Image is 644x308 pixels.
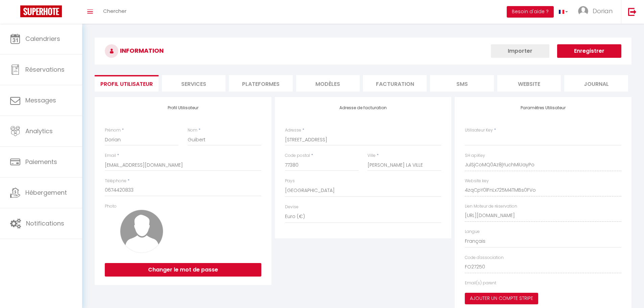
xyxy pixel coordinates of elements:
[120,210,163,253] img: avatar.png
[95,38,631,65] h3: INFORMATION
[25,96,56,104] span: Messages
[465,293,538,304] button: Ajouter un compte Stripe
[465,203,517,210] label: Lien Moteur de réservation
[465,152,485,159] label: SH apiKey
[105,263,261,277] button: Changer le mot de passe
[105,178,126,184] label: Téléphone
[564,75,628,92] li: Journal
[105,127,121,134] label: Prénom
[557,44,621,58] button: Enregistrer
[578,6,588,16] img: ...
[229,75,292,92] li: Plateformes
[465,105,621,110] h4: Paramètres Utilisateur
[465,178,489,184] label: Website key
[593,7,613,15] span: Dorian
[5,3,26,23] button: Ouvrir le widget de chat LiveChat
[507,6,554,18] button: Besoin d'aide ?
[25,65,65,74] span: Réservations
[285,178,295,184] label: Pays
[25,158,57,166] span: Paiements
[188,127,197,134] label: Nom
[465,229,480,235] label: Langue
[162,75,225,92] li: Services
[465,255,504,261] label: Code d'association
[105,152,116,159] label: Email
[103,7,126,15] span: Chercher
[628,7,637,16] img: logout
[296,75,360,92] li: MODÈLES
[25,34,60,43] span: Calendriers
[105,203,117,210] label: Photo
[363,75,427,92] li: Facturation
[465,280,496,286] label: Email(s) parent
[25,188,67,197] span: Hébergement
[105,105,261,110] h4: Profil Utilisateur
[26,219,64,228] span: Notifications
[465,127,493,134] label: Utilisateur Key
[25,127,53,135] span: Analytics
[430,75,494,92] li: SMS
[95,75,158,92] li: Profil Utilisateur
[491,44,549,58] button: Importer
[285,152,310,159] label: Code postal
[367,152,376,159] label: Ville
[285,204,299,210] label: Devise
[285,127,301,134] label: Adresse
[285,105,442,110] h4: Adresse de facturation
[20,5,62,17] img: Super Booking
[497,75,561,92] li: website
